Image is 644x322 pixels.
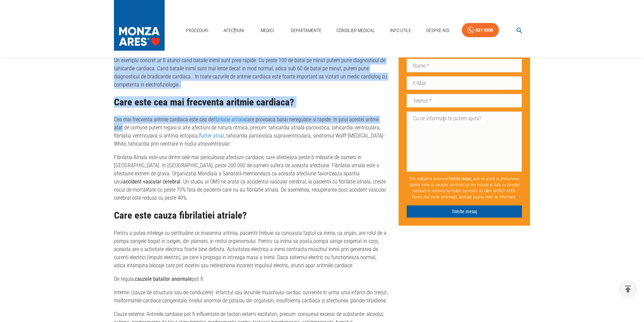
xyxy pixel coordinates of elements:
[114,210,388,221] h2: Care este cauza fibrilatiei atriale?
[288,24,324,38] a: Departamente
[114,229,388,270] p: Pentru a putea intelege cu certitudine ce inseamna aritmia, pacientii trebuie sa cunoasca faptul ...
[619,280,637,298] button: delete
[114,153,388,202] p: Fibrilatia Atriala este una dintre cele mai periculoase afectiuni cardiace, care afecteaza peste ...
[114,97,388,108] h2: Care este cea mai frecventa aritmie cardiaca?
[114,116,388,148] p: Cea mai frecventa aritmie cardiaca este cea de care provoaca batai neregulate si rapide. In jurul...
[183,24,211,38] a: Proceduri
[462,23,499,38] a: 031 9300
[257,24,278,38] a: Medici
[114,289,388,305] p: Interne: (cauze de structura sau de conducere): infarctul sau leziunile muschiului cardiac surven...
[123,178,181,185] strong: accident vascular cerebral
[424,24,452,38] a: Despre Noi
[476,26,493,34] div: 031 9300
[135,276,192,282] strong: cauzele batailor anormale
[407,205,522,218] button: Trimite mesaj
[199,132,224,139] a: flutter atrial
[114,56,388,89] p: Un exemplu concret ar fi atunci cand bataile inimii sunt prea rapide. Cu peste 100 de batai pe mi...
[407,173,522,203] p: Prin apăsarea butonului , sunt de acord cu prelucrarea datelor mele cu caracter personal (ce pot ...
[221,24,247,38] a: Afecțiuni
[334,24,378,38] a: Consilier Medical
[387,24,414,38] a: Info Utile
[449,176,471,181] b: Trimite mesaj
[114,275,388,283] p: De regula, pot fi:
[213,116,245,123] a: fibrilatie atriala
